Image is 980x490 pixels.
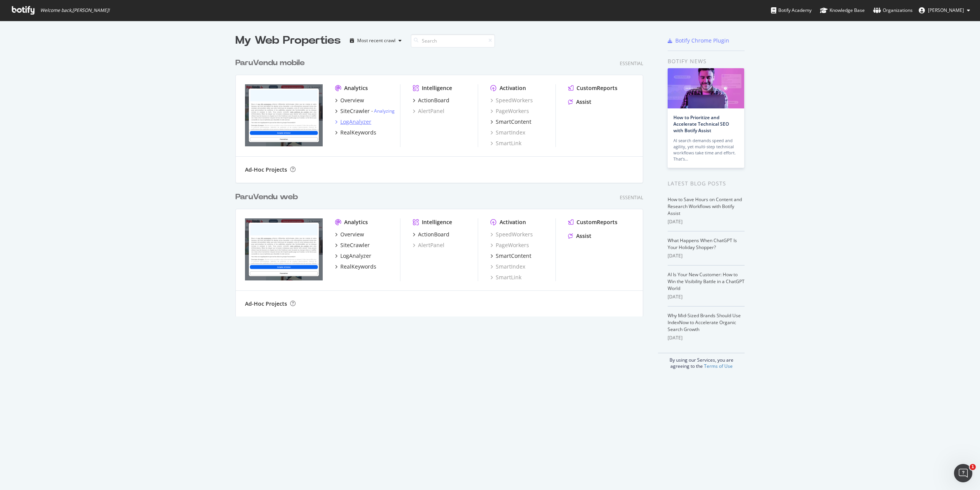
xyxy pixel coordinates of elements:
[340,107,370,115] div: SiteCrawler
[577,218,617,226] div: CustomReports
[490,107,529,115] a: PageWorkers
[500,218,526,226] div: Activation
[496,118,531,126] div: SmartContent
[576,232,591,240] div: Assist
[668,237,737,251] a: What Happens When ChatGPT Is Your Holiday Shopper?
[668,334,745,341] div: [DATE]
[668,179,745,188] div: Latest Blog Posts
[490,252,531,260] a: SmartContent
[335,118,371,126] a: LogAnalyzer
[335,97,364,104] a: Overview
[913,4,976,16] button: [PERSON_NAME]
[577,84,617,92] div: CustomReports
[344,84,368,92] div: Analytics
[245,300,287,308] div: Ad-Hoc Projects
[245,166,287,174] div: Ad-Hoc Projects
[374,108,395,114] a: Analyzing
[576,98,591,106] div: Assist
[335,107,395,115] a: SiteCrawler- Analyzing
[418,231,449,238] div: ActionBoard
[490,274,521,281] a: SmartLink
[245,84,323,146] img: www.paruvendu.fr
[235,57,305,69] div: ParuVendu mobile
[340,129,376,136] div: RealKeywords
[413,241,444,249] a: AlertPanel
[673,114,729,134] a: How to Prioritize and Accelerate Technical SEO with Botify Assist
[490,129,525,136] a: SmartIndex
[490,263,525,270] a: SmartIndex
[668,271,745,292] a: AI Is Your New Customer: How to Win the Visibility Battle in a ChatGPT World
[235,48,649,316] div: grid
[422,218,452,226] div: Intelligence
[340,97,364,104] div: Overview
[347,34,405,47] button: Most recent crawl
[668,218,745,225] div: [DATE]
[668,252,745,259] div: [DATE]
[418,97,449,104] div: ActionBoard
[344,218,368,226] div: Analytics
[371,108,395,114] div: -
[490,231,533,238] a: SpeedWorkers
[411,34,495,48] input: Search
[490,139,521,147] a: SmartLink
[335,252,371,260] a: LogAnalyzer
[668,37,729,44] a: Botify Chrome Plugin
[568,98,591,106] a: Assist
[340,252,371,260] div: LogAnalyzer
[658,353,745,369] div: By using our Services, you are agreeing to the
[340,231,364,238] div: Overview
[340,241,370,249] div: SiteCrawler
[340,263,376,270] div: RealKeywords
[704,363,733,369] a: Terms of Use
[928,7,964,13] span: Romain Lemenorel
[413,107,444,115] a: AlertPanel
[235,33,341,48] div: My Web Properties
[496,252,531,260] div: SmartContent
[668,196,742,216] a: How to Save Hours on Content and Research Workflows with Botify Assist
[422,84,452,92] div: Intelligence
[668,68,744,108] img: How to Prioritize and Accelerate Technical SEO with Botify Assist
[235,57,308,69] a: ParuVendu mobile
[490,97,533,104] a: SpeedWorkers
[235,192,301,203] a: ParuVendu web
[970,464,976,470] span: 1
[235,192,298,203] div: ParuVendu web
[335,241,370,249] a: SiteCrawler
[490,118,531,126] a: SmartContent
[568,218,617,226] a: CustomReports
[954,464,972,482] iframe: Intercom live chat
[675,37,729,44] div: Botify Chrome Plugin
[357,38,395,43] div: Most recent crawl
[413,97,449,104] a: ActionBoard
[568,84,617,92] a: CustomReports
[668,57,745,66] div: Botify news
[568,232,591,240] a: Assist
[673,138,738,162] div: AI search demands speed and agility, yet multi-step technical workflows take time and effort. Tha...
[335,129,376,136] a: RealKeywords
[873,7,913,14] div: Organizations
[490,241,529,249] a: PageWorkers
[40,7,109,13] span: Welcome back, [PERSON_NAME] !
[245,218,323,280] img: www.paruvendu.fr
[620,60,643,67] div: Essential
[620,194,643,201] div: Essential
[500,84,526,92] div: Activation
[335,231,364,238] a: Overview
[820,7,865,14] div: Knowledge Base
[771,7,812,14] div: Botify Academy
[413,231,449,238] a: ActionBoard
[668,312,741,333] a: Why Mid-Sized Brands Should Use IndexNow to Accelerate Organic Search Growth
[340,118,371,126] div: LogAnalyzer
[335,263,376,270] a: RealKeywords
[668,293,745,300] div: [DATE]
